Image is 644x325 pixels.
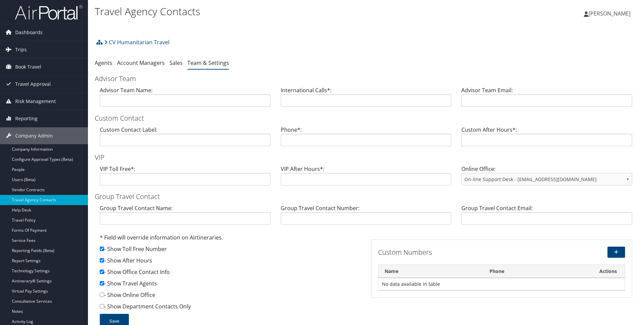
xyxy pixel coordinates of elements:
div: VIP Toll Free*: [95,165,276,191]
div: Custom Contact Label: [95,126,276,152]
td: No data available in table [378,278,625,290]
h3: Advisor Team [95,74,637,83]
div: Group Travel Contact Name: [95,204,276,230]
div: Online Office: [456,165,637,191]
img: airportal-logo.png [15,4,83,20]
a: [PERSON_NAME] [584,3,637,24]
div: Group Travel Contact Email: [456,204,637,230]
div: Phone*: [276,126,457,152]
th: Name: activate to sort column descending [378,265,483,278]
a: Agents [95,59,112,67]
div: Advisor Team Name: [95,86,276,112]
a: Account Managers [117,59,165,67]
span: Reporting [15,110,38,127]
span: Travel Approval [15,76,51,93]
div: - Show Office Contact Info [100,268,361,279]
th: Actions: activate to sort column ascending [592,265,625,278]
span: Risk Management [15,93,56,110]
span: Trips [15,41,27,58]
span: Book Travel [15,58,41,75]
div: Group Travel Contact Number: [276,204,457,230]
h3: Group Travel Contact [95,192,637,201]
div: Custom After Hours*: [456,126,637,152]
div: - Show Travel Agents [100,279,361,291]
a: CV Humanitarian Travel [104,35,169,49]
div: * Field will override information on Airtineraries. [100,233,361,245]
a: Team & Settings [187,59,229,67]
div: - Show Toll Free Number [100,245,361,256]
h1: Travel Agency Contacts [95,4,456,19]
h3: VIP [95,153,637,162]
div: International Calls*: [276,86,457,112]
span: [PERSON_NAME] [589,10,630,17]
div: Advisor Team Email: [456,86,637,112]
div: - Show Department Contacts Only [100,302,361,314]
h3: Custom Numbers [378,248,541,257]
div: - Show After Hours [100,256,361,268]
span: Company Admin [15,127,53,144]
h3: Custom Contact [95,114,637,123]
span: Dashboards [15,24,43,41]
div: VIP After Hours*: [276,165,457,191]
div: - Show Online Office [100,291,361,302]
th: Phone: activate to sort column ascending [483,265,592,278]
a: Sales [169,59,183,67]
